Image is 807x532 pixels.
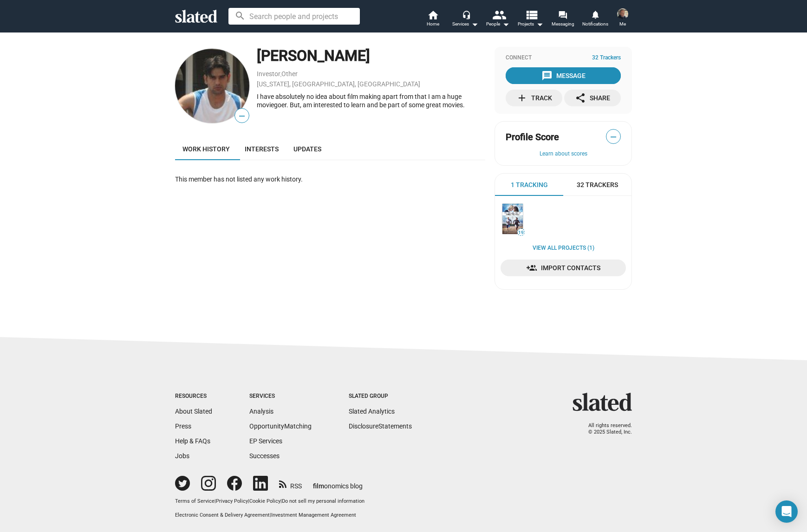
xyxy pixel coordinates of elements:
div: Share [575,90,610,106]
a: Press [175,422,191,430]
mat-icon: arrow_drop_down [469,19,480,30]
div: This member has not listed any work history. [175,175,485,184]
span: film [313,482,324,490]
span: 32 Trackers [577,181,618,189]
span: Home [427,19,439,30]
a: Electronic Consent & Delivery Agreement [175,512,270,518]
a: Home [417,9,449,30]
a: Messaging [547,9,579,30]
mat-icon: notifications [591,10,599,19]
img: babu dahal [175,49,249,123]
mat-icon: view_list [525,8,538,21]
span: | [215,498,216,504]
a: DisclosureStatements [349,422,412,430]
span: 19 [518,230,524,235]
div: Slated Group [349,393,412,400]
span: , [280,72,281,77]
a: Work history [175,138,237,160]
span: 1 Tracking [511,181,548,189]
img: 1 Mile to You [502,204,523,234]
span: | [270,512,271,518]
a: 1 Mile to You [501,202,525,236]
a: Slated Analytics [349,408,395,415]
mat-icon: arrow_drop_down [500,19,511,30]
a: RSS [279,476,302,491]
span: Profile Score [506,131,559,143]
div: Track [516,90,552,106]
button: Share [564,90,621,106]
a: Analysis [249,408,273,415]
a: Investment Management Agreement [271,512,356,518]
input: Search people and projects [228,8,360,25]
button: Projects [514,9,547,30]
a: Notifications [579,9,612,30]
span: Work history [182,145,230,153]
div: I have absolutely no idea about film making apart from that I am a huge moviegoer. But, am intere... [257,92,485,110]
span: Me [619,19,626,30]
button: People [482,9,514,30]
a: [US_STATE], [GEOGRAPHIC_DATA], [GEOGRAPHIC_DATA] [257,80,420,88]
a: About Slated [175,408,212,415]
button: Message [506,67,621,84]
mat-icon: forum [558,10,567,19]
a: Cookie Policy [249,498,280,504]
span: | [280,498,282,504]
button: Services [449,9,482,30]
span: 32 Trackers [592,54,621,62]
a: Interests [237,138,286,160]
div: Message [541,67,586,84]
img: Normann Pokorny [617,8,628,19]
div: Services [452,19,478,30]
p: All rights reserved. © 2025 Slated, Inc. [579,422,632,436]
a: Privacy Policy [216,498,248,504]
a: OpportunityMatching [249,422,312,430]
button: Learn about scores [506,150,621,158]
div: Resources [175,393,212,400]
button: Do not sell my personal information [282,498,364,505]
span: — [606,131,620,143]
a: View all Projects (1) [533,245,594,252]
a: Help & FAQs [175,437,210,445]
div: Connect [506,54,621,62]
mat-icon: share [575,92,586,104]
mat-icon: home [427,9,438,20]
a: Jobs [175,452,189,460]
div: People [486,19,509,30]
div: Open Intercom Messenger [775,500,798,523]
span: Messaging [552,19,574,30]
mat-icon: arrow_drop_down [534,19,545,30]
a: filmonomics blog [313,474,363,491]
span: Updates [293,145,321,153]
mat-icon: add [516,92,527,104]
div: Services [249,393,312,400]
div: [PERSON_NAME] [257,46,485,66]
a: Successes [249,452,280,460]
button: Track [506,90,562,106]
span: Import Contacts [508,260,618,276]
mat-icon: headset_mic [462,10,470,19]
button: Normann PokornyMe [612,6,634,31]
a: Investor [257,70,280,78]
span: Projects [518,19,543,30]
a: Terms of Service [175,498,215,504]
span: Interests [245,145,279,153]
span: — [235,110,249,122]
a: Other [281,70,298,78]
span: Notifications [582,19,608,30]
a: EP Services [249,437,282,445]
mat-icon: message [541,70,553,81]
a: Updates [286,138,329,160]
span: | [248,498,249,504]
a: Import Contacts [501,260,626,276]
mat-icon: people [492,8,506,21]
